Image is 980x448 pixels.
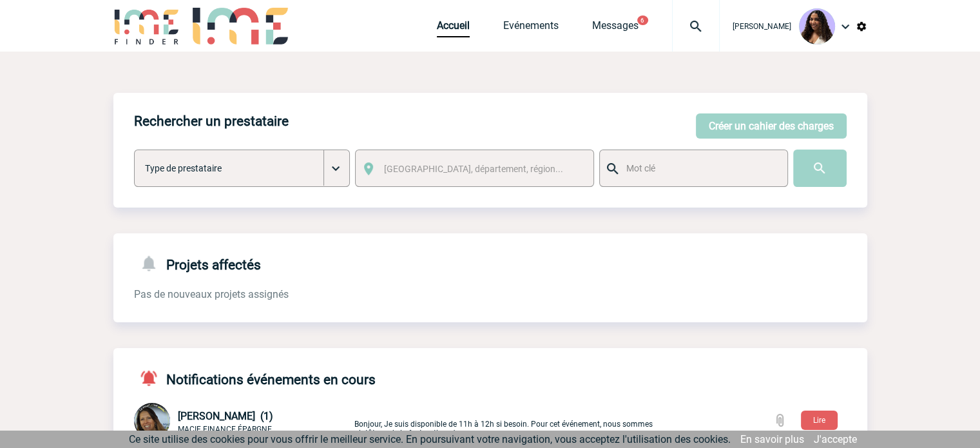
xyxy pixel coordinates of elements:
a: [PERSON_NAME] (1) MACIF FINANCE ÉPARGNE Bonjour, Je suis disponible de 11h à 12h si besoin. Pour ... [134,415,657,427]
span: Ce site utilise des cookies pour vous offrir le meilleur service. En poursuivant votre navigation... [129,433,731,445]
h4: Notifications événements en cours [134,369,376,387]
span: Pas de nouveaux projets assignés [134,288,289,300]
span: MACIF FINANCE ÉPARGNE [178,425,272,434]
a: En savoir plus [740,433,804,445]
h4: Rechercher un prestataire [134,113,289,129]
p: Bonjour, Je suis disponible de 11h à 12h si besoin. Pour cet événement, nous sommes plutôt sur de... [354,407,657,438]
img: 127471-0.png [134,403,170,439]
a: Messages [592,19,639,37]
img: notifications-24-px-g.png [139,254,166,273]
span: [PERSON_NAME] (1) [178,410,273,422]
span: [GEOGRAPHIC_DATA], département, région... [384,164,563,174]
a: Evénements [503,19,559,37]
img: IME-Finder [113,8,180,44]
img: 131234-0.jpg [799,8,835,44]
input: Submit [793,150,847,187]
button: Lire [801,411,838,430]
h4: Projets affectés [134,254,261,273]
span: [PERSON_NAME] [733,22,791,31]
a: Lire [791,413,848,425]
a: J'accepte [814,433,857,445]
button: 6 [637,15,648,25]
a: Accueil [437,19,470,37]
img: notifications-active-24-px-r.png [139,369,166,387]
div: Conversation privée : Client - Agence [134,403,352,442]
input: Mot clé [623,160,776,177]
